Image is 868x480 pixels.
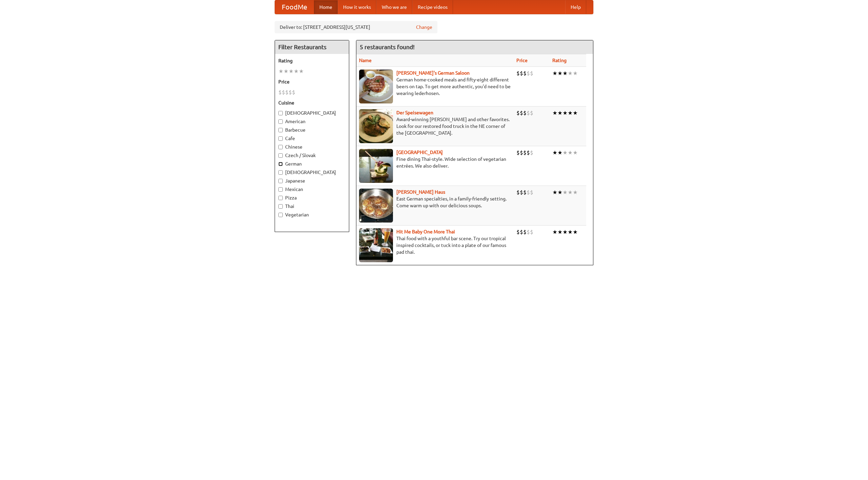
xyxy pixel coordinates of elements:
li: $ [516,70,520,77]
input: Vegetarian [278,213,283,217]
div: Deliver to: [STREET_ADDRESS][US_STATE] [275,21,437,33]
li: $ [530,228,533,236]
input: Japanese [278,179,283,183]
li: $ [282,89,285,96]
li: ★ [573,149,578,156]
li: $ [523,109,527,117]
input: Thai [278,204,283,209]
h5: Rating [278,57,346,64]
li: $ [516,109,520,117]
label: Vegetarian [278,211,346,218]
p: Award-winning [PERSON_NAME] and other favorites. Look for our restored food truck in the NE corne... [359,116,511,136]
li: $ [523,70,527,77]
li: $ [527,109,530,117]
label: Czech / Slovak [278,152,346,159]
p: Fine dining Thai-style. Wide selection of vegetarian entrées. We also deliver. [359,156,511,169]
li: $ [530,70,533,77]
li: ★ [563,189,568,196]
li: $ [530,109,533,117]
li: $ [527,189,530,196]
img: satay.jpg [359,149,393,183]
li: ★ [568,189,573,196]
li: ★ [557,109,563,117]
ng-pluralize: 5 restaurants found! [360,44,415,50]
input: Chinese [278,145,283,149]
label: Japanese [278,177,346,184]
li: ★ [563,149,568,156]
input: [DEMOGRAPHIC_DATA] [278,170,283,175]
input: Cafe [278,136,283,141]
a: Der Speisewagen [396,110,433,115]
input: German [278,162,283,166]
h4: Filter Restaurants [275,40,349,54]
input: Czech / Slovak [278,153,283,158]
li: $ [520,70,523,77]
li: $ [523,189,527,196]
label: Mexican [278,186,346,193]
img: speisewagen.jpg [359,109,393,143]
li: $ [527,70,530,77]
h5: Cuisine [278,99,346,106]
li: $ [285,89,289,96]
li: ★ [557,189,563,196]
li: ★ [573,189,578,196]
li: $ [527,228,530,236]
li: ★ [557,149,563,156]
label: [DEMOGRAPHIC_DATA] [278,110,346,116]
label: Pizza [278,194,346,201]
a: Help [565,0,586,14]
img: kohlhaus.jpg [359,189,393,223]
b: [PERSON_NAME] Haus [396,189,445,195]
li: $ [520,149,523,156]
a: Hit Me Baby One More Thai [396,229,455,234]
a: Rating [552,58,567,63]
a: Price [516,58,528,63]
img: babythai.jpg [359,228,393,262]
li: $ [527,149,530,156]
li: ★ [557,228,563,236]
li: ★ [278,68,283,75]
p: East German specialties, in a family-friendly setting. Come warm up with our delicious soups. [359,195,511,209]
li: ★ [552,189,557,196]
li: ★ [573,228,578,236]
li: $ [516,228,520,236]
li: $ [523,228,527,236]
li: ★ [557,70,563,77]
label: Chinese [278,143,346,150]
li: $ [289,89,292,96]
li: $ [520,228,523,236]
li: ★ [568,149,573,156]
img: esthers.jpg [359,70,393,103]
a: [GEOGRAPHIC_DATA] [396,150,443,155]
li: ★ [568,109,573,117]
li: ★ [563,70,568,77]
li: ★ [568,228,573,236]
a: Change [416,24,432,31]
li: $ [292,89,295,96]
li: $ [520,109,523,117]
li: $ [278,89,282,96]
li: $ [516,189,520,196]
a: FoodMe [275,0,314,14]
a: How it works [338,0,376,14]
input: [DEMOGRAPHIC_DATA] [278,111,283,115]
li: ★ [283,68,289,75]
li: ★ [552,109,557,117]
li: ★ [573,70,578,77]
li: ★ [552,228,557,236]
p: Thai food with a youthful bar scene. Try our tropical inspired cocktails, or tuck into a plate of... [359,235,511,255]
a: Who we are [376,0,412,14]
label: [DEMOGRAPHIC_DATA] [278,169,346,176]
label: Thai [278,203,346,210]
a: [PERSON_NAME]'s German Saloon [396,70,470,76]
li: ★ [563,109,568,117]
label: Barbecue [278,127,346,133]
h5: Price [278,78,346,85]
li: ★ [563,228,568,236]
label: Cafe [278,135,346,142]
li: $ [530,149,533,156]
input: Pizza [278,196,283,200]
li: ★ [294,68,299,75]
